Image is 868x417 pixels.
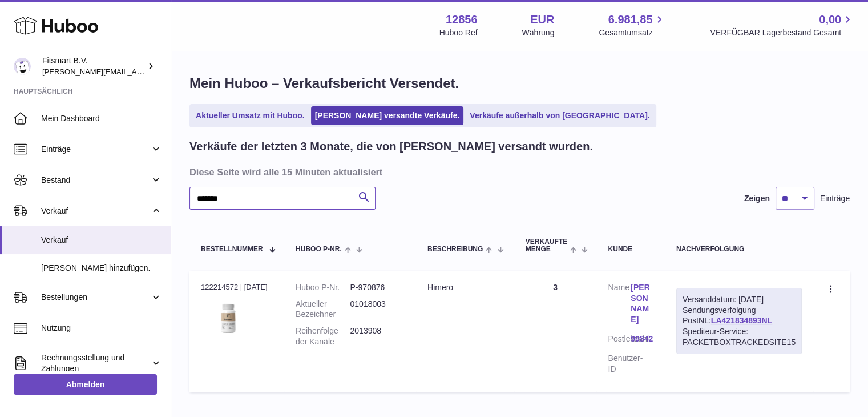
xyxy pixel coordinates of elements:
span: VERFÜGBAR Lagerbestand Gesamt [710,27,854,38]
div: Spediteur-Service: PACKETBOXTRACKEDSITE15 [683,326,796,348]
span: Bestand [41,175,150,186]
a: Abmelden [14,374,157,395]
h1: Mein Huboo – Verkaufsbericht Versendet. [189,74,850,93]
a: Aktueller Umsatz mit Huboo. [192,106,309,125]
span: Einträge [41,144,150,155]
a: LA421834893NL [711,316,772,325]
div: Sendungsverfolgung – PostNL: [676,288,802,354]
label: Zeigen [744,193,770,204]
dt: Name [608,282,631,328]
dt: Huboo P-Nr. [296,282,350,293]
dt: Benutzer-ID [608,353,631,375]
span: Einträge [820,193,850,204]
span: Nutzung [41,323,162,334]
img: 128561711358723.png [201,296,258,338]
span: Rechnungsstellung und Zahlungen [41,352,150,374]
a: 99842 [631,334,653,344]
img: jonathan@leaderoo.com [14,58,31,75]
strong: 12856 [446,12,478,27]
a: Verkäufe außerhalb von [GEOGRAPHIC_DATA]. [466,106,653,125]
div: 122214572 | [DATE] [201,282,273,292]
div: Währung [522,27,555,38]
span: Huboo P-Nr. [296,246,342,253]
div: Versanddatum: [DATE] [683,294,796,305]
div: Huboo Ref [439,27,478,38]
a: 6.981,85 Gesamtumsatz [599,12,665,38]
h3: Diese Seite wird alle 15 Minuten aktualisiert [189,166,847,178]
span: Bestellnummer [201,246,263,253]
a: [PERSON_NAME] [631,282,653,326]
span: Mein Dashboard [41,113,162,124]
a: 0,00 VERFÜGBAR Lagerbestand Gesamt [710,12,854,38]
a: [PERSON_NAME] versandte Verkäufe. [311,106,464,125]
div: Nachverfolgung [676,246,802,253]
span: [PERSON_NAME] hinzufügen. [41,263,162,274]
div: Fitsmart B.V. [42,55,145,77]
h2: Verkäufe der letzten 3 Monate, die von [PERSON_NAME] versandt wurden. [189,139,593,154]
dt: Reihenfolge der Kanäle [296,326,350,347]
strong: EUR [530,12,554,27]
span: [PERSON_NAME][EMAIL_ADDRESS][DOMAIN_NAME] [42,67,229,76]
dd: P-970876 [350,282,404,293]
span: Bestellungen [41,292,150,303]
div: Himero [427,282,503,293]
span: Gesamtumsatz [599,27,665,38]
span: 0,00 [819,12,841,27]
span: Verkauf [41,206,150,216]
dd: 2013908 [350,326,404,347]
span: Verkauf [41,235,162,246]
dt: Aktueller Bezeichner [296,299,350,320]
td: 3 [514,271,597,392]
span: 6.981,85 [608,12,653,27]
div: Kunde [608,246,653,253]
dt: Postleitzahl [608,334,631,347]
span: Verkaufte Menge [526,238,567,253]
span: Beschreibung [427,246,483,253]
dd: 01018003 [350,299,404,320]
